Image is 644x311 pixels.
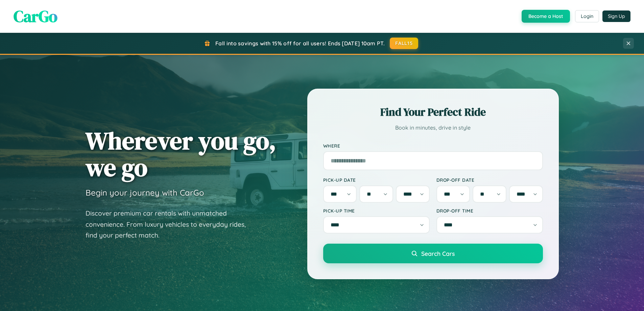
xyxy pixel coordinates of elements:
button: Become a Host [522,10,570,23]
label: Drop-off Time [436,208,543,214]
label: Pick-up Date [323,177,430,183]
h3: Begin your journey with CarGo [86,187,204,198]
button: Sign Up [602,10,630,22]
h2: Find Your Perfect Ride [323,105,543,119]
label: Drop-off Date [436,177,543,183]
label: Pick-up Time [323,208,430,214]
p: Discover premium car rentals with unmatched convenience. From luxury vehicles to everyday rides, ... [86,208,255,241]
label: Where [323,143,543,149]
button: Search Cars [323,244,543,263]
button: FALL15 [390,38,418,49]
span: Search Cars [421,250,455,257]
span: Fall into savings with 15% off for all users! Ends [DATE] 10am PT. [215,40,385,47]
span: CarGo [14,5,57,27]
button: Login [575,10,599,22]
p: Book in minutes, drive in style [323,123,543,133]
h1: Wherever you go, we go [86,127,276,181]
